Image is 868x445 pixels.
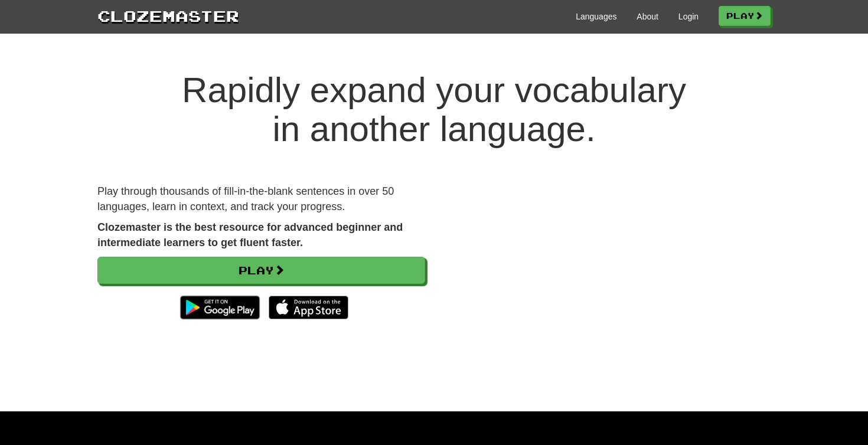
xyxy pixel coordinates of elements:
a: Play [97,257,425,284]
img: Get it on Google Play [174,290,266,325]
a: About [637,11,658,22]
a: Play [719,6,771,26]
img: Download_on_the_App_Store_Badge_US-UK_135x40-25178aeef6eb6b83b96f5f2d004eda3bffbb37122de64afbaef7... [269,296,348,319]
strong: Clozemaster is the best resource for advanced beginner and intermediate learners to get fluent fa... [97,221,403,248]
a: Languages [576,11,616,22]
a: Clozemaster [97,5,239,27]
a: Login [678,11,699,22]
p: Play through thousands of fill-in-the-blank sentences in over 50 languages, learn in context, and... [97,184,425,214]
